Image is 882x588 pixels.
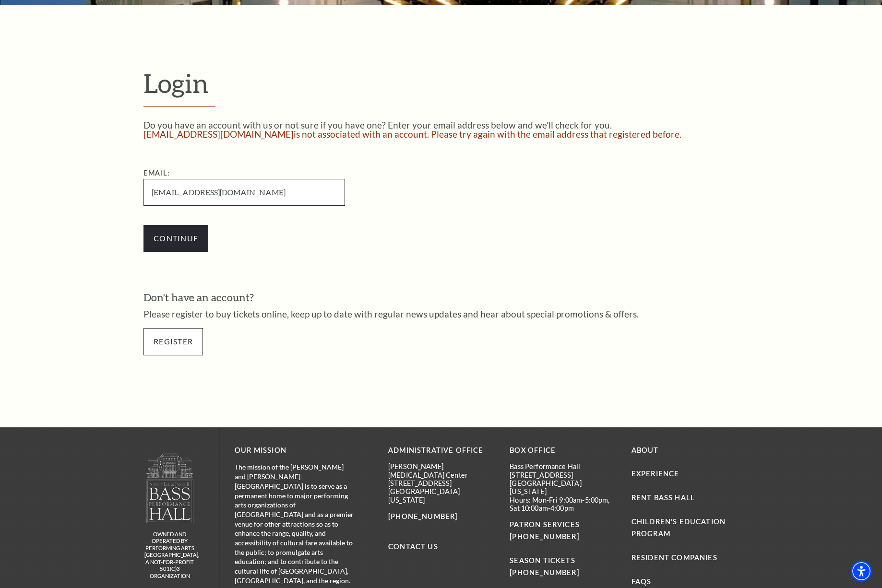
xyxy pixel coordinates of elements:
[632,494,695,502] a: Rent Bass Hall
[143,309,739,318] p: Please register to buy tickets online, keep up to date with regular news updates and hear about s...
[388,487,495,504] p: [GEOGRAPHIC_DATA][US_STATE]
[632,446,659,454] a: About
[143,129,681,140] span: [EMAIL_ADDRESS][DOMAIN_NAME] is not associated with an account. Please try again with the email a...
[632,470,679,478] a: Experience
[510,543,617,579] p: SEASON TICKETS [PHONE_NUMBER]
[143,290,739,305] h3: Don't have an account?
[388,542,438,551] a: Contact Us
[145,453,194,523] img: owned and operated by Performing Arts Fort Worth, A NOT-FOR-PROFIT 501(C)3 ORGANIZATION
[235,462,355,585] p: The mission of the [PERSON_NAME] and [PERSON_NAME][GEOGRAPHIC_DATA] is to serve as a permanent ho...
[851,561,872,582] div: Accessibility Menu
[144,531,195,580] p: owned and operated by Performing Arts [GEOGRAPHIC_DATA], A NOT-FOR-PROFIT 501(C)3 ORGANIZATION
[510,479,617,496] p: [GEOGRAPHIC_DATA][US_STATE]
[510,462,617,470] p: Bass Performance Hall
[632,517,726,538] a: Children's Education Program
[143,179,345,205] input: Required
[510,471,617,479] p: [STREET_ADDRESS]
[388,445,495,457] p: Administrative Office
[143,225,208,252] input: Submit button
[143,169,170,177] label: Email:
[235,445,355,457] p: OUR MISSION
[143,120,739,129] p: Do you have an account with us or not sure if you have one? Enter your email address below and we...
[510,445,617,457] p: BOX OFFICE
[632,553,717,562] a: Resident Companies
[510,496,617,513] p: Hours: Mon-Fri 9:00am-5:00pm, Sat 10:00am-4:00pm
[143,68,209,98] span: Login
[388,462,495,479] p: [PERSON_NAME][MEDICAL_DATA] Center
[388,511,495,523] p: [PHONE_NUMBER]
[632,577,652,586] a: FAQs
[143,328,203,355] a: Register
[388,479,495,487] p: [STREET_ADDRESS]
[510,519,617,543] p: PATRON SERVICES [PHONE_NUMBER]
